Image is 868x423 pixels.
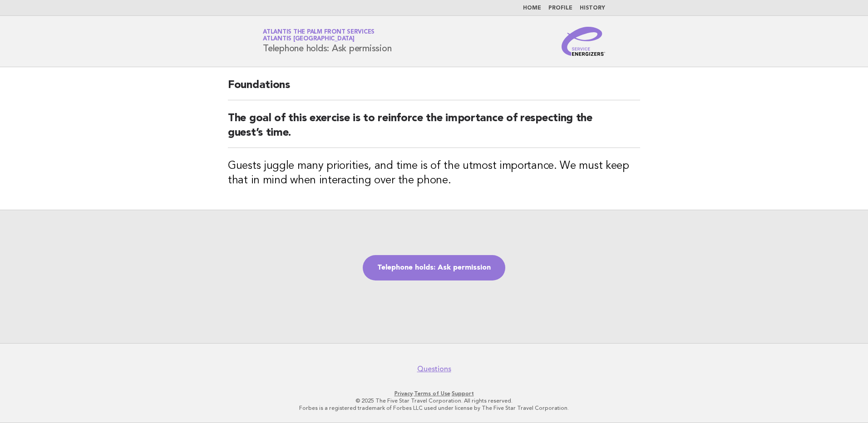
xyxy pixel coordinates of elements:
a: Home [523,5,541,11]
h2: Foundations [228,78,640,100]
a: Terms of Use [414,390,450,397]
span: Atlantis [GEOGRAPHIC_DATA] [263,36,355,42]
h2: The goal of this exercise is to reinforce the importance of respecting the guest’s time. [228,111,640,148]
p: Forbes is a registered trademark of Forbes LLC used under license by The Five Star Travel Corpora... [156,404,712,412]
a: History [580,5,605,11]
a: Privacy [395,390,413,397]
a: Profile [548,5,572,11]
img: Service Energizers [562,27,605,56]
h1: Telephone holds: Ask permission [263,30,391,53]
a: Telephone holds: Ask permission [363,255,505,280]
a: Questions [417,364,451,374]
a: Support [452,390,474,397]
h3: Guests juggle many priorities, and time is of the utmost importance. We must keep that in mind wh... [228,159,640,188]
p: · · [156,390,712,397]
a: Atlantis The Palm Front ServicesAtlantis [GEOGRAPHIC_DATA] [263,29,375,42]
p: © 2025 The Five Star Travel Corporation. All rights reserved. [156,397,712,404]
